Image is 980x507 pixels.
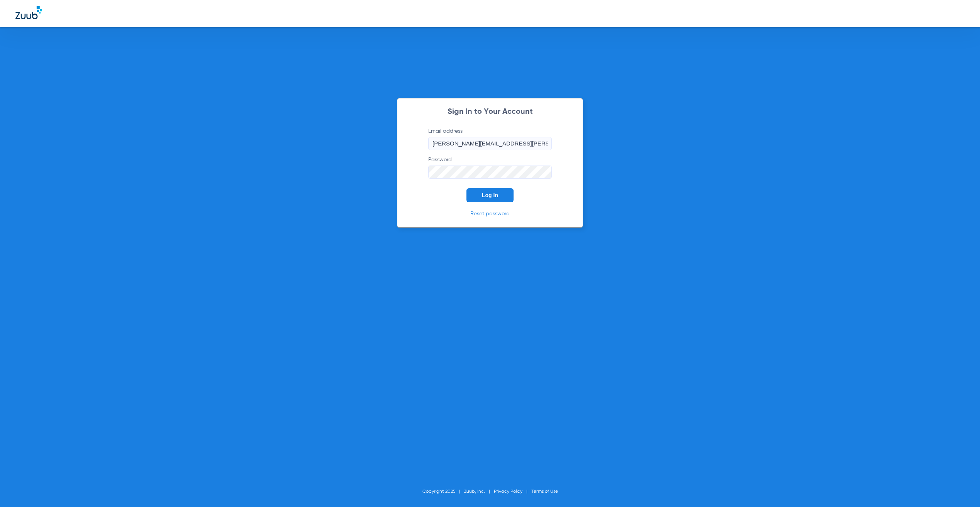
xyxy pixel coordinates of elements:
input: Password [428,166,552,179]
label: Email address [428,127,552,150]
a: Reset password [470,211,510,216]
a: Terms of Use [531,489,558,494]
li: Zuub, Inc. [464,488,494,495]
a: Privacy Policy [494,489,522,494]
button: Log In [466,188,514,202]
h2: Sign In to Your Account [417,108,563,116]
iframe: Chat Widget [941,470,980,507]
img: Zuub Logo [15,6,42,19]
li: Copyright 2025 [422,488,464,495]
input: Email address [428,137,552,150]
span: Log In [482,192,498,198]
label: Password [428,156,552,179]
